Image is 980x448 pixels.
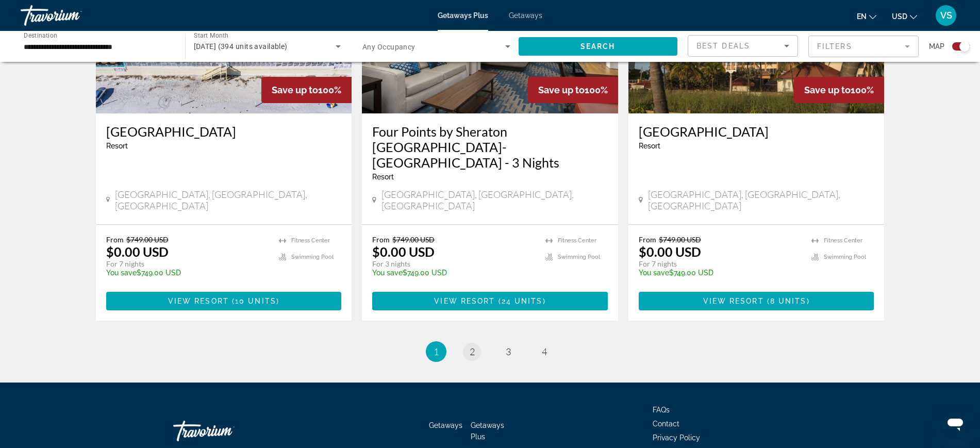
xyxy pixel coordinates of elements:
span: Search [580,42,616,51]
div: 100% [794,77,884,103]
span: View Resort [703,297,764,305]
mat-select: Sort by [696,40,789,52]
p: $0.00 USD [106,244,169,259]
div: 100% [261,77,352,103]
span: [DATE] (394 units available) [194,42,288,51]
span: Save up to [804,85,851,95]
span: Resort [106,142,128,150]
span: Swimming Pool [824,254,866,260]
span: Save up to [272,85,318,95]
span: Resort [372,173,394,181]
a: Getaways Plus [438,11,488,20]
a: Four Points by Sheraton [GEOGRAPHIC_DATA]-[GEOGRAPHIC_DATA] - 3 Nights [372,124,608,170]
span: Resort [639,142,660,150]
span: [GEOGRAPHIC_DATA], [GEOGRAPHIC_DATA], [GEOGRAPHIC_DATA] [648,189,874,211]
span: 10 units [235,297,276,305]
p: $0.00 USD [639,244,701,259]
span: Fitness Center [291,237,330,244]
span: Map [929,39,944,54]
span: View Resort [168,297,229,305]
span: Save up to [538,85,585,95]
span: From [639,235,656,244]
p: $0.00 USD [372,244,435,259]
p: For 7 nights [106,259,269,269]
span: $749.00 USD [126,235,169,244]
span: en [857,12,867,21]
p: $749.00 USD [106,269,269,277]
span: Best Deals [696,42,750,50]
span: From [372,235,390,244]
a: Travorium [21,2,124,29]
span: 24 units [502,297,543,305]
span: You save [372,269,403,277]
span: Swimming Pool [558,254,600,260]
span: Fitness Center [824,237,862,244]
a: Getaways [429,421,462,429]
span: ( ) [229,297,279,305]
p: For 7 nights [639,259,802,269]
span: [GEOGRAPHIC_DATA], [GEOGRAPHIC_DATA], [GEOGRAPHIC_DATA] [381,189,608,211]
span: 1 [434,346,439,357]
div: 100% [528,77,618,103]
span: ( ) [495,297,545,305]
button: View Resort(10 units) [106,292,342,310]
a: Privacy Policy [653,434,700,442]
span: ( ) [764,297,810,305]
a: Travorium [173,416,276,446]
a: Getaways Plus [471,421,504,441]
p: $749.00 USD [372,269,535,277]
span: You save [106,269,137,277]
span: Swimming Pool [291,254,334,260]
button: Filter [808,35,919,58]
nav: Pagination [96,341,885,362]
span: Fitness Center [558,237,596,244]
span: $749.00 USD [392,235,435,244]
span: $749.00 USD [659,235,701,244]
a: [GEOGRAPHIC_DATA] [106,124,342,139]
span: Start Month [194,32,228,39]
span: 8 units [770,297,807,305]
span: VS [940,10,952,21]
span: [GEOGRAPHIC_DATA], [GEOGRAPHIC_DATA], [GEOGRAPHIC_DATA] [115,189,341,211]
span: You save [639,269,669,277]
iframe: Button to launch messaging window [939,407,972,440]
button: Change language [857,9,876,24]
p: For 3 nights [372,259,535,269]
span: View Resort [434,297,495,305]
a: Contact [653,420,679,428]
button: Change currency [892,9,917,24]
button: User Menu [933,5,959,26]
span: 4 [542,346,547,357]
span: USD [892,12,907,21]
a: Getaways [509,11,542,20]
span: Destination [24,31,57,39]
a: FAQs [653,406,670,414]
span: Any Occupancy [362,43,416,51]
span: 2 [470,346,475,357]
span: 3 [506,346,511,357]
button: Search [519,37,678,56]
a: [GEOGRAPHIC_DATA] [639,124,874,139]
button: View Resort(8 units) [639,292,874,310]
span: From [106,235,124,244]
button: View Resort(24 units) [372,292,608,310]
p: $749.00 USD [639,269,802,277]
